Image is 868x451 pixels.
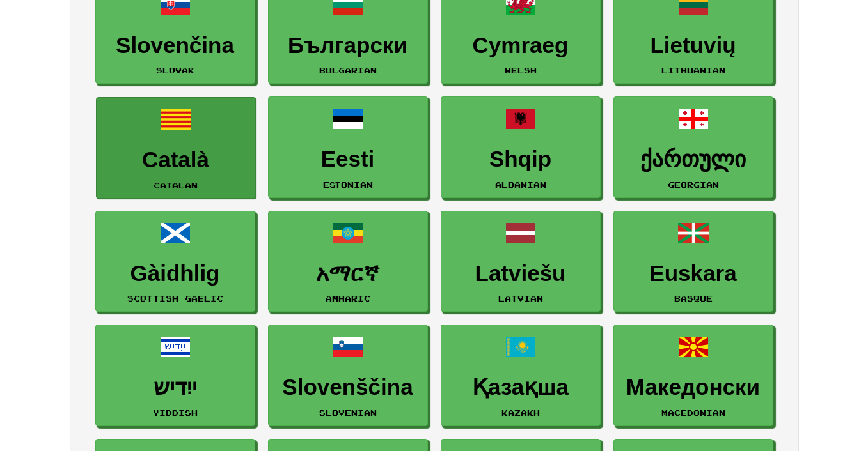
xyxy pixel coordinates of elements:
[127,294,223,303] small: Scottish Gaelic
[441,211,601,312] a: LatviešuLatvian
[448,33,594,58] h3: Cymraeg
[448,375,594,400] h3: Қазақша
[613,211,773,312] a: EuskaraBasque
[156,66,194,75] small: Slovak
[275,33,421,58] h3: Български
[498,294,543,303] small: Latvian
[441,96,601,198] a: ShqipAlbanian
[661,408,725,417] small: Macedonian
[275,147,421,172] h3: Eesti
[96,97,256,199] a: CatalàCatalan
[613,96,773,198] a: ქართულიGeorgian
[495,180,546,189] small: Albanian
[674,294,713,303] small: Basque
[661,66,725,75] small: Lithuanian
[95,211,255,312] a: GàidhligScottish Gaelic
[268,96,428,198] a: EestiEstonian
[275,375,421,400] h3: Slovenščina
[620,261,766,286] h3: Euskara
[620,147,766,172] h3: ქართული
[153,408,198,417] small: Yiddish
[102,261,248,286] h3: Gàidhlig
[102,33,248,58] h3: Slovenčina
[613,325,773,426] a: МакедонскиMacedonian
[505,66,537,75] small: Welsh
[620,33,766,58] h3: Lietuvių
[441,325,601,426] a: ҚазақшаKazakh
[319,66,377,75] small: Bulgarian
[326,294,370,303] small: Amharic
[319,408,377,417] small: Slovenian
[102,375,248,400] h3: ייִדיש
[448,261,594,286] h3: Latviešu
[668,180,719,189] small: Georgian
[501,408,540,417] small: Kazakh
[103,148,249,172] h3: Català
[275,261,421,286] h3: አማርኛ
[268,325,428,426] a: SlovenščinaSlovenian
[448,147,594,172] h3: Shqip
[620,375,766,400] h3: Македонски
[154,181,198,190] small: Catalan
[268,211,428,312] a: አማርኛAmharic
[323,180,373,189] small: Estonian
[95,325,255,426] a: ייִדישYiddish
